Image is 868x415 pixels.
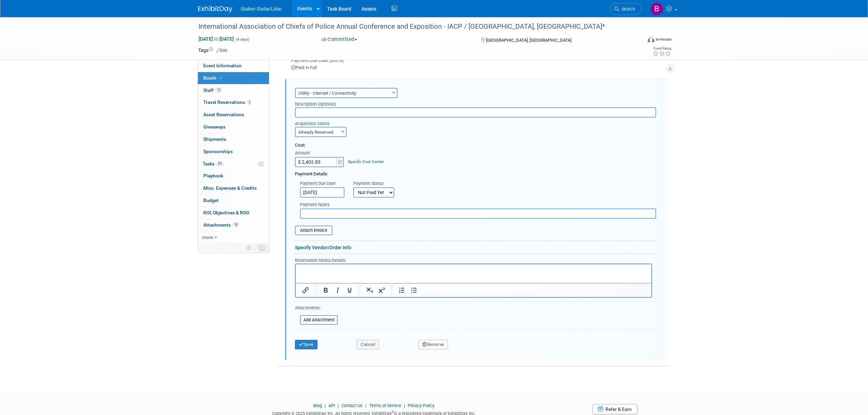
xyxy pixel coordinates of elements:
[344,285,355,295] button: Underline
[198,133,269,145] a: Shipments
[203,99,252,105] span: Travel Reservations
[300,202,656,209] div: Payment Notes
[198,36,234,42] span: [DATE] [DATE]
[296,128,346,137] span: Already Reserved
[291,57,665,64] div: Payment Due Date: [DATE]
[408,285,420,295] button: Bullet list
[215,88,222,93] span: 12
[332,285,343,295] button: Italic
[313,403,322,408] a: Blog
[341,403,363,408] a: Contact Us
[203,75,224,81] span: Booth
[396,285,408,295] button: Numbered list
[655,37,672,42] div: In-Person
[203,185,257,191] span: Misc. Expenses & Credits
[295,245,351,250] a: Specify Vendor/Order Info
[353,180,399,187] div: Payment Status
[203,161,224,166] span: Tasks
[255,243,269,252] td: Toggle Event Tabs
[198,84,269,96] a: Staff12
[653,47,671,50] div: Event Rating
[203,173,223,178] span: Playbook
[198,231,269,243] a: more
[216,48,227,53] a: Edit
[408,403,434,408] a: Privacy Policy
[232,222,239,227] span: 10
[216,161,224,166] span: 0%
[295,150,344,157] div: Amount
[203,210,249,215] span: ROI, Objectives & ROO
[619,6,635,12] span: Search
[328,403,335,408] a: API
[198,219,269,231] a: Attachments10
[198,109,269,121] a: Asset Reservations
[357,340,379,349] button: Cancel
[300,180,343,187] div: Payment Due Date
[648,37,654,42] img: Format-Inperson.png
[295,118,347,127] div: Acquisition status
[402,403,407,408] span: |
[376,285,388,295] button: Superscript
[203,88,222,93] span: Staff
[247,100,252,105] span: 3
[198,72,269,84] a: Booth
[203,222,239,228] span: Attachments
[295,88,397,98] span: Utility - Internet / Connectivity
[296,264,651,283] iframe: Rich Text Area
[486,38,571,43] span: [GEOGRAPHIC_DATA], [GEOGRAPHIC_DATA]
[348,159,384,164] a: Specify Cost Center
[198,146,269,158] a: Sponsorships
[203,124,226,130] span: Giveaways
[364,285,376,295] button: Subscript
[364,403,368,408] span: |
[198,182,269,194] a: Misc. Expenses & Credits
[198,47,227,54] td: Tags
[419,340,448,349] button: Remove
[300,285,311,295] button: Insert/edit link
[219,76,223,80] i: Booth reservation complete
[369,403,401,408] a: Terms of Service
[198,195,269,206] a: Budget
[296,89,397,98] span: Utility - Internet / Connectivity
[198,121,269,133] a: Giveaways
[291,65,665,71] div: Paid in Full
[319,36,360,43] button: Committed
[198,170,269,182] a: Playbook
[243,243,255,252] td: Personalize Event Tab Strip
[203,149,233,154] span: Sponsorships
[295,340,317,349] button: Save
[202,235,213,240] span: more
[295,127,347,137] span: Already Reserved
[203,112,244,117] span: Asset Reservations
[392,410,394,414] sup: ®
[213,36,219,42] span: to
[336,403,340,408] span: |
[196,21,631,33] div: International Association of Chiefs of Police Annual Conference and Exposition - IACP / [GEOGRAPH...
[295,305,338,313] div: Attachments:
[198,158,269,170] a: Tasks0%
[650,2,663,15] img: Brooke Journet
[198,96,269,108] a: Travel Reservations3
[235,37,249,42] span: (4 days)
[241,6,282,12] span: Stalker Radar/Lidar
[203,136,226,142] span: Shipments
[203,198,219,203] span: Budget
[610,3,641,15] a: Search
[198,6,232,13] img: ExhibitDay
[601,36,672,46] div: Event Format
[320,285,331,295] button: Bold
[198,207,269,219] a: ROI, Objectives & ROO
[295,142,656,149] div: Cost:
[295,167,656,177] div: Payment Details:
[295,98,656,107] div: Description (optional)
[323,403,327,408] span: |
[198,60,269,72] a: Event Information
[592,404,637,414] a: Refer & Earn
[203,63,242,68] span: Event Information
[295,257,652,264] div: Reservation Notes/Details:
